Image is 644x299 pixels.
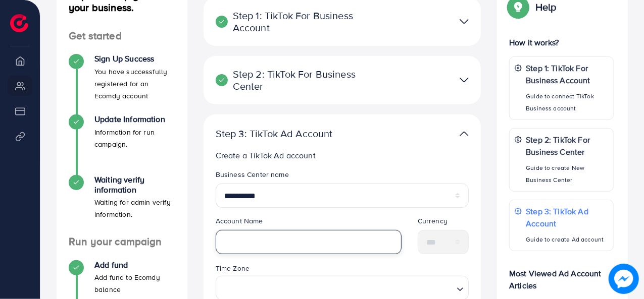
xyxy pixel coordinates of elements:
p: Most Viewed Ad Account Articles [509,259,614,291]
legend: Business Center name [216,169,469,184]
img: logo [10,14,28,32]
p: Guide to create New Business Center [526,162,608,186]
p: How it works? [509,36,614,48]
h4: Sign Up Success [94,54,175,64]
legend: Currency [418,216,469,230]
li: Sign Up Success [57,54,187,114]
p: Information for run campaign. [94,126,175,150]
p: Step 3: TikTok Ad Account [526,205,608,229]
input: Search for option [220,278,453,297]
p: Add fund to Ecomdy balance [94,271,175,295]
label: Time Zone [216,263,250,273]
img: image [610,265,637,292]
p: You have successfully registered for an Ecomdy account [94,66,175,102]
h4: Update Information [94,114,175,124]
p: Waiting for admin verify information. [94,196,175,220]
h4: Add fund [94,260,175,270]
h4: Waiting verify information [94,175,175,194]
p: Step 2: TikTok For Business Center [526,134,608,158]
p: Guide to create Ad account [526,233,608,246]
p: Step 1: TikTok For Business Account [526,62,608,86]
li: Update Information [57,114,187,175]
legend: Account Name [216,216,402,230]
p: Step 2: TikTok For Business Center [216,68,379,92]
li: Waiting verify information [57,175,187,235]
p: Guide to connect TikTok Business account [526,90,608,114]
img: TikTok partner [460,127,469,141]
p: Step 3: TikTok Ad Account [216,128,379,140]
p: Create a TikTok Ad account [216,149,469,161]
img: TikTok partner [460,73,469,87]
p: Step 1: TikTok For Business Account [216,10,379,34]
h4: Run your campaign [57,235,187,248]
h4: Get started [57,30,187,42]
p: Help [535,1,557,13]
img: TikTok partner [460,14,469,29]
